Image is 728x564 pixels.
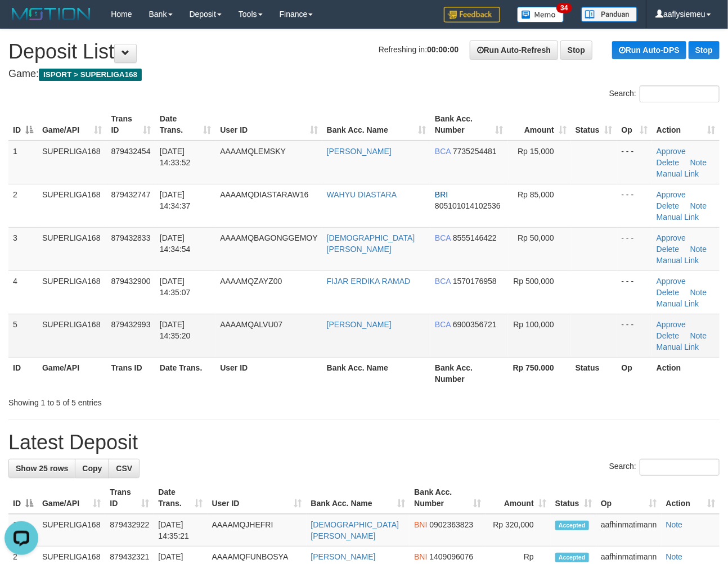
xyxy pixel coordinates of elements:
th: Action: activate to sort column ascending [662,482,720,514]
div: Showing 1 to 5 of 5 entries [8,392,295,408]
th: Action: activate to sort column ascending [652,109,720,141]
th: Trans ID [106,357,155,389]
a: Manual Link [657,169,699,178]
span: 879432747 [111,190,150,199]
span: 34 [556,3,572,13]
a: Manual Link [657,342,699,351]
td: SUPERLIGA168 [38,141,106,184]
span: Accepted [555,553,589,562]
span: Copy 7735254481 to clipboard [453,147,497,156]
a: CSV [109,459,140,478]
img: panduan.png [581,7,637,22]
a: Manual Link [657,213,699,222]
a: Run Auto-Refresh [470,40,558,60]
th: Trans ID: activate to sort column ascending [105,482,154,514]
a: Manual Link [657,299,699,308]
span: Rp 50,000 [518,233,554,242]
td: 1 [8,514,38,547]
span: Accepted [555,521,589,530]
span: Copy 0902363823 to clipboard [430,520,474,529]
span: BCA [435,277,451,286]
td: - - - [617,184,652,227]
a: Delete [657,245,679,254]
span: Copy 1570176958 to clipboard [453,277,497,286]
span: Copy [82,464,102,473]
span: AAAAMQZAYZ00 [220,277,282,286]
span: Copy 1409096076 to clipboard [430,552,474,561]
td: aafhinmatimann [596,514,662,547]
span: BCA [435,147,451,156]
span: Copy 8555146422 to clipboard [453,233,497,242]
img: MOTION_logo.png [8,6,94,22]
span: [DATE] 14:33:52 [160,147,191,167]
span: AAAAMQDIASTARAW16 [220,190,308,199]
th: Amount: activate to sort column ascending [486,482,551,514]
a: Show 25 rows [8,459,75,478]
span: AAAAMQBAGONGGEMOY [220,233,317,242]
label: Search: [609,459,720,476]
td: 1 [8,141,38,184]
th: Game/API [38,357,106,389]
th: User ID: activate to sort column ascending [215,109,322,141]
th: ID: activate to sort column descending [8,109,38,141]
th: Bank Acc. Name [322,357,430,389]
span: Copy 6900356721 to clipboard [453,320,497,329]
a: Delete [657,158,679,167]
span: Rp 500,000 [513,277,554,286]
a: Delete [657,331,679,340]
span: BCA [435,233,451,242]
a: Delete [657,288,679,297]
th: Date Trans.: activate to sort column ascending [154,482,207,514]
a: Note [690,288,707,297]
td: 4 [8,270,38,314]
span: BRI [435,190,448,199]
th: ID: activate to sort column descending [8,482,38,514]
span: Show 25 rows [16,464,68,473]
a: Approve [657,277,686,286]
th: Date Trans.: activate to sort column ascending [155,109,215,141]
td: SUPERLIGA168 [38,227,106,270]
a: WAHYU DIASTARA [327,190,397,199]
span: AAAAMQLEMSKY [220,147,286,156]
td: SUPERLIGA168 [38,270,106,314]
a: FIJAR ERDIKA RAMAD [327,277,411,286]
td: 2 [8,184,38,227]
input: Search: [640,85,720,102]
th: Bank Acc. Number: activate to sort column ascending [430,109,507,141]
span: ISPORT > SUPERLIGA168 [39,69,142,81]
span: [DATE] 14:35:20 [160,320,191,340]
a: [PERSON_NAME] [327,320,392,329]
span: 879432993 [111,320,150,329]
th: Bank Acc. Name: activate to sort column ascending [322,109,430,141]
span: AAAAMQALVU07 [220,320,282,329]
span: [DATE] 14:34:54 [160,233,191,254]
h1: Latest Deposit [8,431,720,454]
th: Rp 750.000 [508,357,571,389]
a: Note [690,331,707,340]
td: Rp 320,000 [486,514,551,547]
td: SUPERLIGA168 [38,184,106,227]
strong: 00:00:00 [427,45,459,54]
span: 879432454 [111,147,150,156]
th: Bank Acc. Name: activate to sort column ascending [307,482,410,514]
span: 879432900 [111,277,150,286]
span: BNI [414,520,427,529]
th: Game/API: activate to sort column ascending [38,109,106,141]
td: - - - [617,270,652,314]
th: Op: activate to sort column ascending [617,109,652,141]
a: Manual Link [657,256,699,265]
a: [PERSON_NAME] [327,147,392,156]
td: - - - [617,227,652,270]
a: Note [690,245,707,254]
a: [PERSON_NAME] [311,552,376,561]
a: Approve [657,233,686,242]
span: 879432833 [111,233,150,242]
th: Bank Acc. Number: activate to sort column ascending [410,482,486,514]
th: Status [571,357,617,389]
input: Search: [640,459,720,476]
label: Search: [609,85,720,102]
span: BNI [414,552,427,561]
img: Feedback.jpg [444,7,500,22]
th: Bank Acc. Number [430,357,507,389]
a: Copy [75,459,109,478]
